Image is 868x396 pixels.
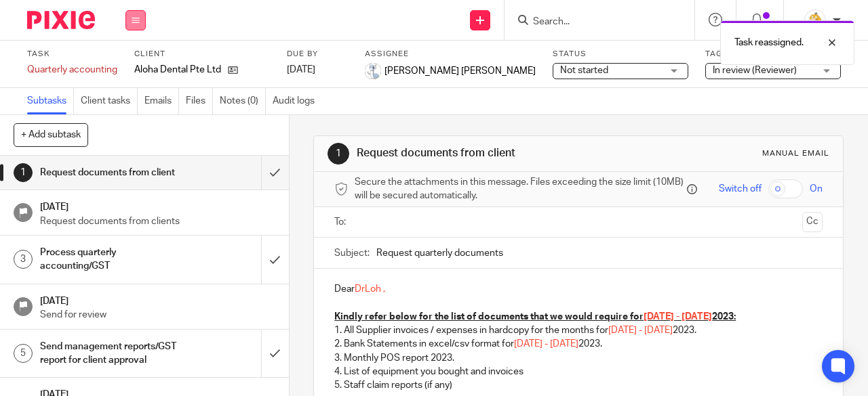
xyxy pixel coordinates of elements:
[355,284,385,294] span: DrLoh ,
[334,282,823,296] p: Dear
[804,9,826,31] img: MicrosoftTeams-image.png
[14,163,33,182] div: 1
[334,324,823,337] p: 1. All Supplier invoices / expenses in hardcopy for the months for 2023.
[802,212,823,232] button: Cc
[40,308,275,322] p: Send for review
[357,146,608,160] h1: Request documents from client
[81,88,138,114] a: Client tasks
[608,326,673,335] span: [DATE] - [DATE]
[719,182,762,196] span: Switch off
[27,49,117,60] label: Task
[27,88,74,114] a: Subtasks
[355,175,684,203] span: Secure the attachments in this message. Files exceeding the size limit (10MB) will be secured aut...
[14,344,33,363] div: 5
[334,351,823,365] p: 3. Monthly POS report 2023.
[40,291,275,308] h1: [DATE]
[328,143,349,164] div: 1
[134,63,221,76] p: Aloha Dental Pte Ltd
[287,65,315,74] span: [DATE]
[287,49,348,60] label: Due by
[27,63,117,76] div: Quarterly accounting
[365,49,536,60] label: Assignee
[40,215,275,228] p: Request documents from clients
[334,246,370,260] label: Subject:
[40,242,178,277] h1: Process quarterly accounting/GST
[40,162,178,183] h1: Request documents from client
[810,182,823,196] span: On
[273,88,321,114] a: Audit logs
[27,11,95,29] img: Pixie
[365,63,381,79] img: images.jfif
[734,36,804,49] p: Task reassigned.
[514,339,578,349] span: [DATE] - [DATE]
[334,365,823,378] p: 4. List of equipment you bought and invoices
[220,88,266,114] a: Notes (0)
[560,66,608,75] span: Not started
[40,336,178,371] h1: Send management reports/GST report for client approval
[144,88,179,114] a: Emails
[334,312,736,322] u: Kindly refer below for the list of documents that we would require for 2023:
[186,88,213,114] a: Files
[713,66,797,75] span: In review (Reviewer)
[334,215,349,229] label: To:
[14,250,33,269] div: 3
[40,197,275,214] h1: [DATE]
[762,148,829,159] div: Manual email
[14,123,88,146] button: + Add subtask
[134,49,270,60] label: Client
[334,337,823,351] p: 2. Bank Statements in excel/csv format for 2023.
[334,378,823,392] p: 5. Staff claim reports (if any)
[644,312,712,322] span: [DATE] - [DATE]
[384,64,536,78] span: [PERSON_NAME] [PERSON_NAME]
